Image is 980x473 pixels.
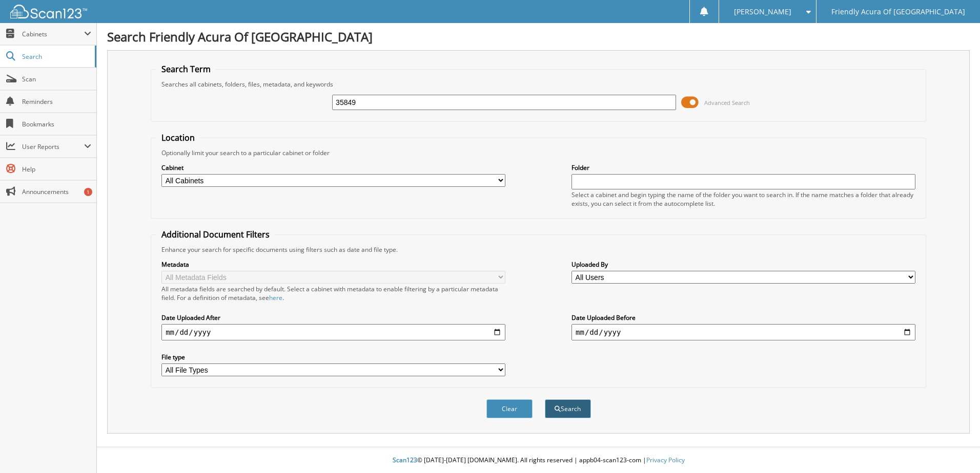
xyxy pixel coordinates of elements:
span: Announcements [22,187,91,196]
span: Bookmarks [22,120,91,128]
span: Scan [22,75,91,83]
legend: Search Term [156,63,216,75]
label: Metadata [161,260,505,269]
h1: Search Friendly Acura Of [GEOGRAPHIC_DATA] [107,28,970,45]
span: [PERSON_NAME] [734,9,791,15]
span: Friendly Acura Of [GEOGRAPHIC_DATA] [831,9,965,15]
input: start [161,324,505,340]
span: Reminders [22,97,91,106]
label: Date Uploaded Before [571,313,915,322]
span: User Reports [22,142,84,151]
span: Help [22,165,91,174]
a: Privacy Policy [646,456,685,464]
span: Scan123 [393,456,417,464]
legend: Location [156,132,200,143]
label: Uploaded By [571,260,915,269]
label: Cabinet [161,163,505,172]
div: Searches all cabinets, folders, files, metadata, and keywords [156,80,921,89]
span: Search [22,52,90,61]
label: File type [161,353,505,361]
button: Search [545,399,591,418]
button: Clear [486,399,533,418]
legend: Additional Document Filters [156,229,275,240]
label: Folder [571,163,915,172]
div: © [DATE]-[DATE] [DOMAIN_NAME]. All rights reserved | appb04-scan123-com | [97,448,980,473]
span: Cabinets [22,30,84,38]
label: Date Uploaded After [161,313,505,322]
div: 1 [84,188,92,196]
div: Enhance your search for specific documents using filters such as date and file type. [156,245,921,254]
span: Advanced Search [704,99,750,106]
div: Select a cabinet and begin typing the name of the folder you want to search in. If the name match... [571,190,915,208]
img: scan123-logo-white.svg [10,5,87,18]
input: end [571,324,915,340]
div: All metadata fields are searched by default. Select a cabinet with metadata to enable filtering b... [161,285,505,302]
a: here [269,293,282,302]
div: Optionally limit your search to a particular cabinet or folder [156,148,921,157]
